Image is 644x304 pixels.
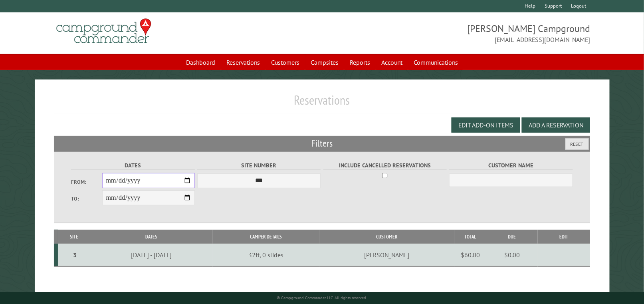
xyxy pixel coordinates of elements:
[266,55,304,70] a: Customers
[454,230,486,244] th: Total
[322,22,590,44] span: [PERSON_NAME] Campground [EMAIL_ADDRESS][DOMAIN_NAME]
[376,55,407,70] a: Account
[319,244,454,266] td: [PERSON_NAME]
[197,161,321,170] label: Site Number
[181,55,220,70] a: Dashboard
[449,161,573,170] label: Customer Name
[90,230,213,244] th: Dates
[538,230,590,244] th: Edit
[345,55,375,70] a: Reports
[306,55,343,70] a: Campsites
[54,16,154,47] img: Campground Commander
[323,161,447,170] label: Include Cancelled Reservations
[71,161,194,170] label: Dates
[71,195,102,203] label: To:
[213,244,319,266] td: 32ft, 0 slides
[319,230,454,244] th: Customer
[565,138,589,150] button: Reset
[213,230,319,244] th: Camper Details
[409,55,463,70] a: Communications
[454,244,486,266] td: $60.00
[61,251,89,259] div: 3
[452,117,520,133] button: Edit Add-on Items
[71,178,102,186] label: From:
[277,295,367,300] small: © Campground Commander LLC. All rights reserved.
[54,136,590,151] h2: Filters
[522,117,590,133] button: Add a Reservation
[91,251,212,259] div: [DATE] - [DATE]
[486,244,538,266] td: $0.00
[222,55,265,70] a: Reservations
[54,92,590,114] h1: Reservations
[58,230,90,244] th: Site
[486,230,538,244] th: Due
